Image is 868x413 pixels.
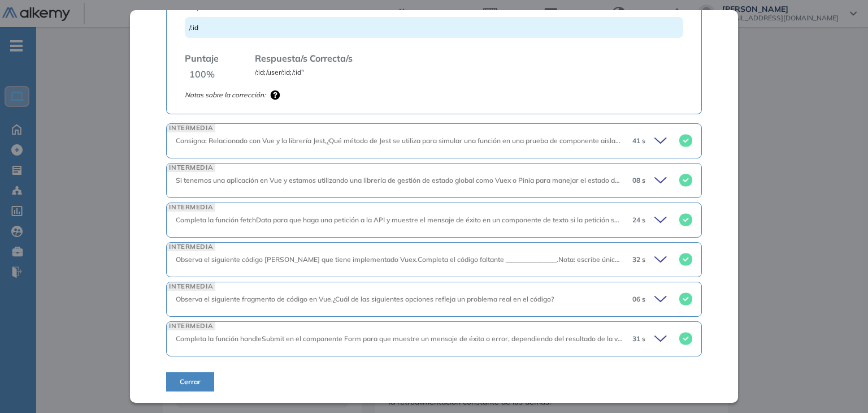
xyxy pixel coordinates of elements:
span: 100 % [189,67,215,81]
span: 31 s [632,334,645,344]
span: INTERMEDIA [167,322,215,330]
div: Notas sobre la corrección: [185,90,683,100]
span: Cerrar [180,377,201,387]
span: INTERMEDIA [167,243,215,251]
span: INTERMEDIA [167,124,215,132]
span: INTERMEDIA [167,282,215,291]
span: Puntaje [185,51,219,65]
span: Completa la función fetchData para que haga una petición a la API y muestre el mensaje de éxito e... [176,216,843,224]
span: 32 s [632,255,645,265]
span: Observa el siguiente fragmento de código en Vue.¿Cuál de las siguientes opciones refleja un probl... [176,295,554,303]
button: Cerrar [166,372,214,392]
span: INTERMEDIA [167,164,215,172]
span: Consigna: Relacionado con Vue y la librería Jest,¿Qué método de Jest se utiliza para simular una ... [176,136,626,145]
span: 41 s [632,136,645,146]
span: 08 s [632,175,645,186]
span: /:id;/user/:id;/:id" [255,67,304,78]
span: Respuesta/s Correcta/s [255,51,353,65]
span: INTERMEDIA [167,203,215,212]
span: Observa el siguiente código [PERSON_NAME] que tiene implementado Vuex.Completa el código faltante... [176,255,734,264]
span: /:id [189,23,198,32]
span: 24 s [632,215,645,225]
span: 06 s [632,294,645,304]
